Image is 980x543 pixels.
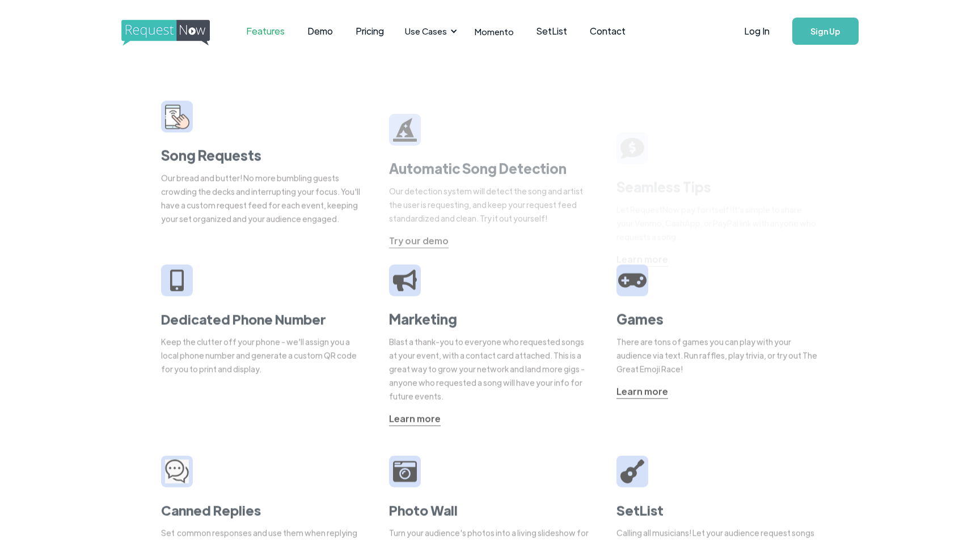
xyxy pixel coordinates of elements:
strong: Song Requests [161,146,261,164]
strong: Seamless Tips [616,177,711,195]
a: home [121,20,206,43]
strong: SetList [616,501,664,519]
img: camera icon [165,459,189,483]
a: Features [235,14,296,49]
img: megaphone [393,270,417,291]
div: There are tons of games you can play with your audience via text. Run raffles, play trivia, or tr... [616,335,819,376]
img: video game [618,269,647,291]
img: tip sign [620,136,644,160]
strong: Automatic Song Detection [389,159,567,177]
a: Pricing [344,14,395,49]
div: Keep the clutter off your phone - we'll assign you a local phone number and generate a custom QR ... [161,335,364,376]
div: Use Cases [405,25,447,37]
a: Contact [578,14,637,49]
a: Momento [463,15,525,48]
div: Blast a thank-you to everyone who requested songs at your event, with a contact card attached. Th... [389,335,592,403]
img: wizard hat [393,118,417,142]
a: SetList [525,14,578,49]
strong: Dedicated Phone Number [161,310,326,328]
a: Learn more [616,252,668,266]
div: Use Cases [398,14,461,49]
div: Learn more [389,412,441,426]
a: Learn more [389,412,441,426]
div: Try our demo [389,234,449,248]
div: Learn more [616,252,668,266]
strong: Photo Wall [389,501,458,519]
img: iphone [170,269,184,291]
a: Log In [733,11,781,51]
div: Our bread and butter! No more bumbling guests crowding the decks and interrupting your focus. You... [161,171,364,226]
div: Our detection system will detect the song and artist the user is requesting, and keep your reques... [389,184,592,225]
a: Demo [296,14,344,49]
div: Learn more [616,385,668,398]
a: Sign Up [792,18,859,45]
div: Let RequestNow pay for itself! It's simple to share your Venmo, CashApp, or PayPal link with anyo... [616,202,819,243]
a: Try our demo [389,234,449,248]
a: Learn more [616,385,668,399]
img: guitar [620,460,644,483]
img: requestnow logo [121,20,231,46]
strong: Marketing [389,310,457,328]
img: camera icon [393,460,417,483]
strong: Canned Replies [161,501,261,519]
strong: Games [616,310,664,328]
img: smarphone [165,104,189,129]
